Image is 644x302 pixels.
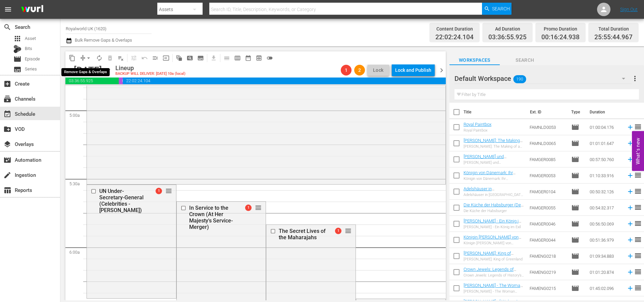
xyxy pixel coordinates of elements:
[464,273,524,278] div: Crown Jewels: Legends of History’s Most Iconic Gems
[345,227,352,234] button: reorder
[464,170,524,185] a: Königin von Dänemark: Ihr Privatleben (Her Majesty's Time Off) Deutsch
[627,236,634,244] svg: Add to Schedule
[627,285,634,292] svg: Add to Schedule
[464,186,506,201] a: Adelshäuser in [GEOGRAPHIC_DATA] - [GEOGRAPHIC_DATA]
[488,24,527,34] div: Ad Duration
[464,218,523,234] a: [PERSON_NAME] - Ein König im Exil ([PERSON_NAME]: A [PERSON_NAME] Story)
[464,138,523,148] a: [PERSON_NAME]: The Making of a Modern Queen
[206,51,219,64] span: Download as CSV
[13,45,21,53] div: Bits
[3,80,11,88] span: Create
[571,188,579,196] span: Episode
[3,110,11,118] span: Schedule
[627,204,634,211] svg: Add to Schedule
[335,228,341,234] span: 1
[189,205,237,230] div: In Service to the Crown (At Her Majesty's Service-Merger)
[255,204,262,211] span: reorder
[65,78,119,84] span: 03:36:55.925
[587,216,624,232] td: 00:56:50.069
[25,56,40,62] span: Episode
[354,67,365,73] span: 2
[165,187,172,195] span: reorder
[165,187,172,194] button: reorder
[634,284,642,292] span: reorder
[594,24,633,34] div: Total Duration
[627,172,634,179] svg: Add to Schedule
[527,184,569,200] td: FAMGER0104
[139,53,150,63] span: Revert to Primary Episode
[587,167,624,184] td: 01:10:33.916
[392,64,435,76] button: Lock and Publish
[527,264,569,280] td: FAMENG0219
[464,283,523,293] a: [PERSON_NAME] - The Woman Inside
[627,252,634,260] svg: Add to Schedule
[631,70,639,87] button: more_vert
[3,23,11,31] span: Search
[74,38,132,43] span: Bulk Remove Gaps & Overlaps
[526,103,567,121] th: Ext. ID
[115,72,185,76] div: BACKUP WILL DELIVER: [DATE] 10a (local)
[527,119,569,135] td: FAMNLD0053
[176,55,182,61] span: auto_awesome_motion_outlined
[587,135,624,151] td: 01:01:01.647
[586,103,626,121] th: Duration
[197,55,204,61] span: subtitles_outlined
[266,55,273,61] span: toggle_off
[464,177,524,181] div: Königin von Dänemark: Ihr Privatleben
[69,55,75,61] span: content_copy
[3,140,11,148] span: Overlays
[571,236,579,244] span: Episode
[85,55,92,61] span: arrow_drop_down
[454,69,632,88] div: Default Workspace
[571,284,579,292] span: Episode
[464,241,524,245] div: Königin [PERSON_NAME] von Schweden
[341,67,352,73] span: 1
[3,171,11,179] span: Ingestion
[65,66,74,74] span: chevron_left
[464,122,491,127] a: Royal Paintbox
[587,248,624,264] td: 01:09:34.883
[627,140,634,147] svg: Add to Schedule
[255,204,262,211] button: reorder
[279,228,326,241] div: The Secret Lives of the Maharajahs
[464,225,524,229] div: [PERSON_NAME] - Ein König im Exil
[435,34,474,41] span: 22:02:24.104
[541,24,580,34] div: Promo Duration
[571,123,579,131] span: Episode
[395,64,431,76] div: Lock and Publish
[345,227,352,235] span: reorder
[195,53,206,63] span: Create Series Block
[435,24,474,34] div: Content Duration
[464,160,524,165] div: [PERSON_NAME] und [PERSON_NAME]: Die [PERSON_NAME] Prinzenfamilie
[368,65,389,76] button: Lock
[527,248,569,264] td: FAMENG0218
[13,35,21,43] span: Asset
[150,53,161,63] span: Fill episodes with ad slates
[184,53,195,63] span: Create Search Block
[3,95,11,103] span: Channels
[449,56,500,64] span: Workspaces
[587,184,624,200] td: 00:50:32.126
[587,200,624,216] td: 00:54:32.317
[634,219,642,228] span: reorder
[627,220,634,228] svg: Add to Schedule
[123,78,446,84] span: 22:02:24.104
[571,252,579,260] span: Episode
[163,55,169,61] span: input
[3,186,11,194] span: Reports
[587,264,624,280] td: 01:01:20.874
[152,55,159,61] span: menu_open
[234,55,241,61] span: calendar_view_week_outlined
[527,280,569,296] td: FAMENG0215
[245,55,252,61] span: date_range_outlined
[631,74,639,83] span: more_vert
[464,257,524,261] div: [PERSON_NAME]: King of Greenland
[96,55,103,61] span: autorenew_outlined
[567,103,586,121] th: Type
[464,154,524,184] a: [PERSON_NAME] und [PERSON_NAME]: Die [PERSON_NAME] Prinzenfamilie ([PERSON_NAME] & [PERSON_NAME] ...
[79,55,86,61] span: compress
[527,151,569,167] td: FAMGER0085
[464,103,526,121] th: Title
[464,193,524,197] div: Adelshäuser in [GEOGRAPHIC_DATA] - [GEOGRAPHIC_DATA]
[587,151,624,167] td: 00:57:50.760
